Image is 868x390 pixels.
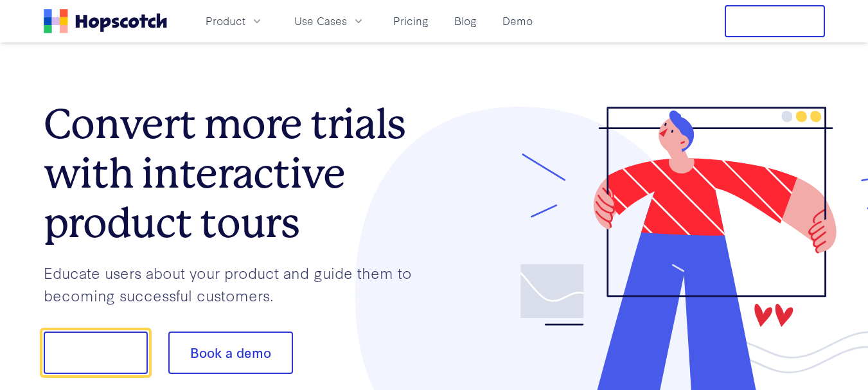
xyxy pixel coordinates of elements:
span: Use Cases [294,13,347,29]
button: Free Trial [725,5,825,37]
button: Book a demo [168,332,293,374]
a: Blog [449,10,482,31]
button: Product [198,10,271,31]
a: Demo [497,10,538,31]
button: Show me! [44,332,148,374]
h1: Convert more trials with interactive product tours [44,100,434,247]
span: Product [206,13,245,29]
button: Use Cases [287,10,373,31]
a: Home [44,9,167,33]
p: Educate users about your product and guide them to becoming successful customers. [44,261,434,306]
a: Pricing [388,10,434,31]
